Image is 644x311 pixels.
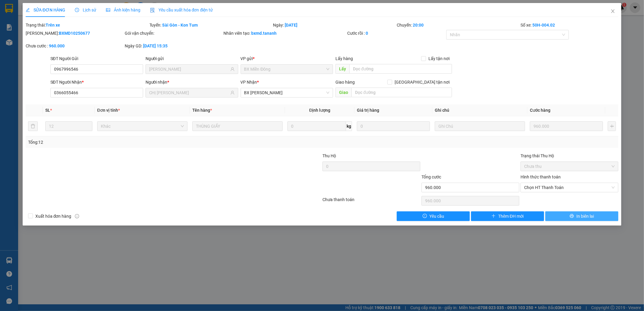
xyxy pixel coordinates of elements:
span: Thêm ĐH mới [498,213,524,220]
span: clock-circle [75,8,79,12]
input: Ghi Chú [435,121,525,131]
span: user [230,67,235,71]
span: Giá trị hàng [357,108,379,113]
button: delete [28,121,38,131]
span: Yêu cầu xuất hóa đơn điện tử [150,8,213,12]
span: Lấy hàng [335,56,353,61]
b: BXMD10250677 [59,31,90,36]
div: Chưa cước : [26,43,123,49]
span: Lấy [335,64,349,74]
span: Lịch sử [75,8,96,12]
input: Tên người nhận [149,89,229,96]
span: In biên lai [576,213,594,220]
button: plusThêm ĐH mới [471,211,544,221]
b: bxmd.tananh [252,31,277,36]
span: close [610,9,615,14]
span: Lấy tận nơi [426,55,452,62]
div: Ngày GD: [125,43,223,49]
span: Chưa thu [524,162,615,171]
b: [DATE] [285,23,298,27]
div: Trạng thái Thu Hộ [521,152,618,159]
div: Gói vận chuyển: [125,30,223,37]
span: Định lượng [309,108,330,113]
button: plus [608,121,616,131]
span: BX Miền Đông [244,65,330,74]
div: VP gửi [241,55,333,62]
div: SĐT Người Gửi [50,55,143,62]
button: exclamation-circleYêu cầu [397,211,470,221]
div: Tuyến: [149,22,273,28]
span: SL [45,108,50,113]
span: [GEOGRAPHIC_DATA] tận nơi [392,79,452,85]
span: printer [570,214,574,219]
div: Nhân viên tạo: [224,30,346,37]
div: Tổng: 12 [28,139,248,146]
button: printerIn biên lai [545,211,618,221]
b: 960.000 [49,43,65,48]
b: Sài Gòn - Kon Tum [162,23,198,27]
th: Ghi chú [432,104,527,116]
div: [PERSON_NAME]: [26,30,123,37]
input: Tên người gửi [149,66,229,72]
span: edit [26,8,30,12]
div: Cước rồi : [347,30,445,37]
div: Chưa thanh toán [322,196,421,207]
span: Giao hàng [335,80,355,85]
span: Thu Hộ [322,153,336,158]
input: 0 [530,121,603,131]
span: VP Nhận [241,80,257,85]
input: Dọc đường [351,88,452,97]
span: user [230,91,235,95]
input: Dọc đường [349,64,452,74]
span: exclamation-circle [423,214,427,219]
span: info-circle [75,214,79,218]
b: 0 [366,31,368,36]
div: Số xe: [520,22,619,28]
div: Người gửi [146,55,238,62]
span: picture [106,8,110,12]
input: VD: Bàn, Ghế [192,121,283,131]
span: Cước hàng [530,108,550,113]
label: Hình thức thanh toán [521,175,561,179]
img: icon [150,8,155,13]
div: Người nhận [146,79,238,85]
span: Yêu cầu [429,213,444,220]
span: Giao [335,88,351,97]
span: kg [346,121,352,131]
div: Ngày: [273,22,396,28]
b: [DATE] 15:35 [143,43,168,48]
div: Trạng thái: [25,22,149,28]
span: Xuất hóa đơn hàng [33,213,74,220]
span: plus [492,214,496,219]
span: Tổng cước [421,175,441,179]
b: 20:00 [413,23,424,27]
span: SỬA ĐƠN HÀNG [26,8,65,12]
div: SĐT Người Nhận [50,79,143,85]
span: BX Phạm Văn Đồng [244,88,330,97]
div: Chuyến: [396,22,520,28]
b: 50H-004.02 [532,23,555,27]
span: Đơn vị tính [97,108,120,113]
input: 0 [357,121,430,131]
span: Chọn HT Thanh Toán [524,183,615,192]
span: Ảnh kiện hàng [106,8,140,12]
span: Khác [101,122,184,131]
b: Trên xe [46,23,60,27]
button: Close [604,3,621,20]
span: Tên hàng [192,108,212,113]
